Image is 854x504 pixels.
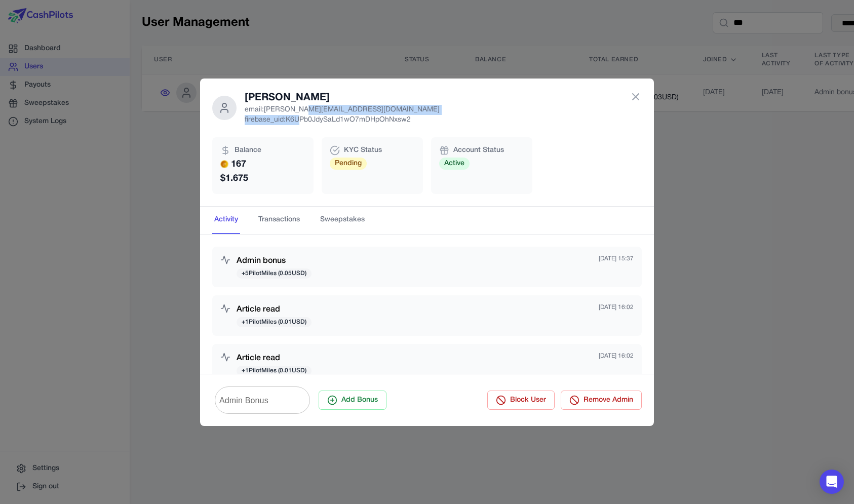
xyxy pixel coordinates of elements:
[344,145,382,156] span: KYC Status
[245,105,440,115] p: email: [PERSON_NAME][EMAIL_ADDRESS][DOMAIN_NAME]
[319,391,386,410] button: Add Bonus
[237,303,312,316] h3: Article read
[220,160,228,168] img: PMs
[237,352,312,364] h3: Article read
[245,115,440,125] p: firebase_uid: K6UPb0JdySaLd1wO7mDHpOhNxsw2
[245,91,440,105] h2: [PERSON_NAME]
[237,255,312,267] h3: Admin bonus
[599,255,634,263] p: [DATE] 15:37
[237,366,312,376] span: + 1 PilotMiles ( 0.01 USD)
[237,317,312,327] span: + 1 PilotMiles ( 0.01 USD)
[220,158,305,186] p: 167 $ 1.675
[235,145,261,156] span: Balance
[330,158,367,170] span: Pending
[237,268,312,279] span: + 5 PilotMiles ( 0.05 USD)
[487,391,555,410] button: Block User
[439,158,470,170] span: Active
[212,207,240,234] button: Activity
[256,207,302,234] button: Transactions
[200,207,654,234] nav: Tabs
[453,145,504,156] span: Account Status
[318,207,367,234] button: Sweepstakes
[561,391,642,410] button: Remove Admin
[599,303,634,312] p: [DATE] 16:02
[820,470,844,494] div: Open Intercom Messenger
[599,352,634,360] p: [DATE] 16:02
